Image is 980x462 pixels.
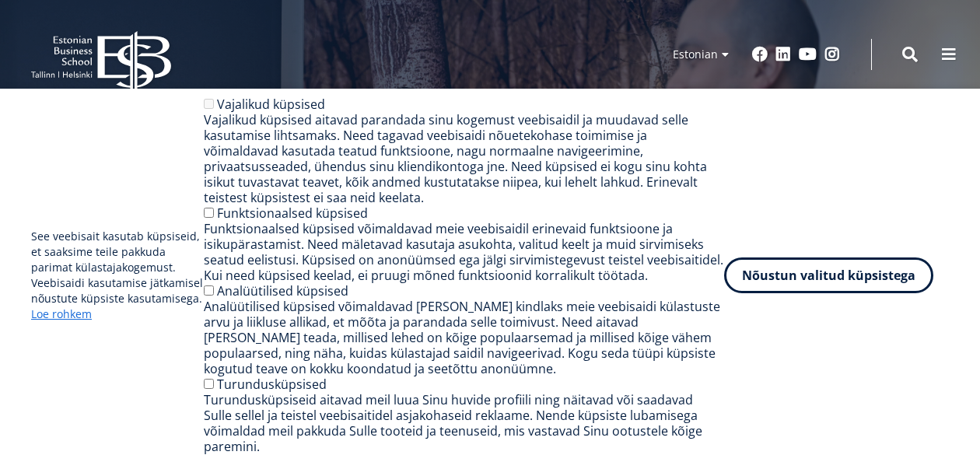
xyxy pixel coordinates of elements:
[204,221,724,283] div: Funktsionaalsed küpsised võimaldavad meie veebisaidil erinevaid funktsioone ja isikupärastamist. ...
[204,112,724,205] div: Vajalikud küpsised aitavad parandada sinu kogemust veebisaidil ja muudavad selle kasutamise lihts...
[217,96,325,113] label: Vajalikud küpsised
[775,47,791,62] a: Linkedin
[799,47,817,62] a: Youtube
[217,205,368,222] label: Funktsionaalsed küpsised
[724,257,933,293] button: Nõustun valitud küpsistega
[204,299,724,376] div: Analüütilised küpsised võimaldavad [PERSON_NAME] kindlaks meie veebisaidi külastuste arvu ja liik...
[31,229,204,322] p: See veebisait kasutab küpsiseid, et saaksime teile pakkuda parimat külastajakogemust. Veebisaidi ...
[31,306,92,322] a: Loe rohkem
[217,376,327,393] label: Turundusküpsised
[217,282,348,299] label: Analüütilised küpsised
[752,47,768,62] a: Facebook
[824,47,840,62] a: Instagram
[204,392,724,454] div: Turundusküpsiseid aitavad meil luua Sinu huvide profiili ning näitavad või saadavad Sulle sellel ...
